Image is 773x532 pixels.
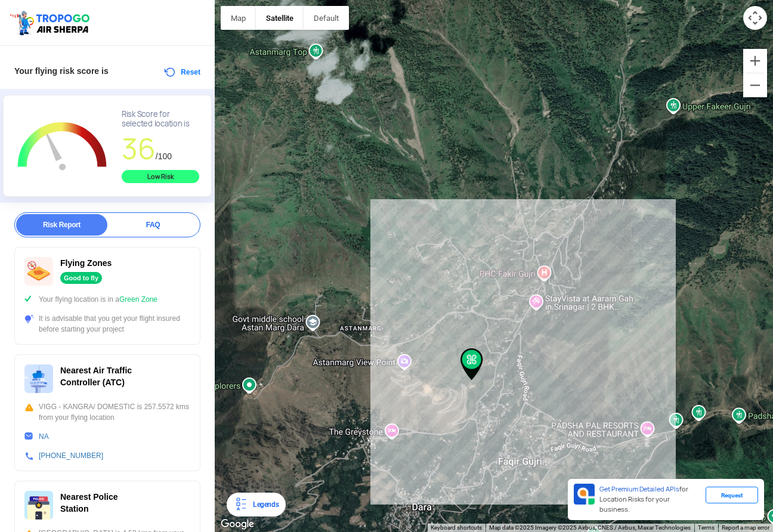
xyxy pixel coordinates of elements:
span: Get Premium Detailed APIs [599,485,679,493]
div: It is advisable that you get your flight insured before starting your project [24,313,190,335]
button: Show satellite imagery [256,6,304,30]
button: Zoom out [743,73,767,97]
img: ic_atc.svg [24,364,53,393]
a: [PHONE_NUMBER] [39,451,103,460]
a: Report a map error [722,524,769,531]
div: Low Risk [122,170,199,183]
img: Legends [234,497,248,512]
div: Risk Report [16,214,107,236]
button: Map camera controls [743,6,767,30]
span: Nearest Police Station [60,492,118,514]
span: /100 [156,151,172,161]
a: NA [39,432,49,441]
button: Zoom in [743,49,767,73]
div: FAQ [107,214,199,236]
span: Green Zone [119,295,157,304]
span: Nearest Air Traffic Controller (ATC) [60,366,132,387]
span: Map data ©2025 Imagery ©2025 Airbus, CNES / Airbus, Maxar Technologies [489,524,691,531]
span: Flying Zones [60,258,112,268]
img: ic_tgdronemaps.svg [9,9,94,36]
img: ic_police_station.svg [24,491,53,519]
div: VIGG - KANGRA/ DOMESTIC is 257.5572 kms from your flying location [24,401,190,423]
a: Open this area in Google Maps (opens a new window) [218,516,257,532]
img: Google [218,516,257,532]
img: ic_nofly.svg [24,257,53,286]
div: Good to fly [60,272,102,284]
button: Show street map [221,6,256,30]
g: Chart [13,110,112,184]
span: Your flying risk score is [14,66,109,76]
img: Premium APIs [574,484,595,505]
div: Legends [248,497,279,512]
span: 36 [122,130,156,168]
div: Risk Score for selected location is [122,110,199,129]
a: Terms [698,524,715,531]
div: for Location Risks for your business. [595,484,706,515]
button: Keyboard shortcuts [431,524,482,532]
button: Reset [163,65,200,79]
div: Request [706,487,758,503]
div: Your flying location is in a [24,294,190,305]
